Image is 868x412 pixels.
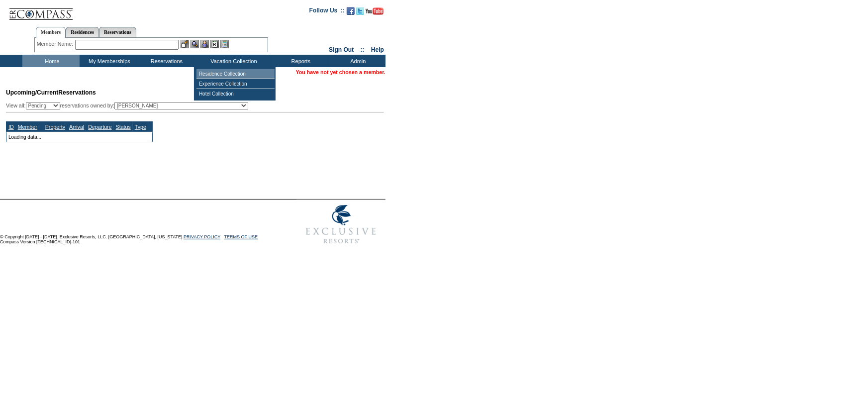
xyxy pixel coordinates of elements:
a: PRIVACY POLICY [184,234,220,239]
span: Reservations [6,89,96,96]
span: Upcoming/Current [6,89,58,96]
img: b_edit.gif [181,40,189,48]
td: Hotel Collection [196,89,275,99]
a: Type [135,124,146,130]
a: Departure [88,124,111,130]
img: b_calculator.gif [220,40,229,48]
span: You have not yet chosen a member. [296,69,386,75]
td: My Memberships [80,55,137,67]
td: Follow Us :: [309,6,345,18]
td: Reports [271,55,328,67]
img: Reservations [210,40,219,48]
td: Admin [328,55,386,67]
img: Follow us on Twitter [356,7,364,15]
a: Residences [66,27,99,37]
a: ID [8,124,14,130]
img: Exclusive Resorts [296,200,386,249]
a: Arrival [69,124,84,130]
td: Home [22,55,80,67]
td: Residence Collection [196,69,275,79]
td: Experience Collection [196,79,275,89]
span: :: [361,46,365,53]
td: Loading data... [6,132,153,142]
div: View all: reservations owned by: [6,102,253,109]
img: Impersonate [200,40,209,48]
div: Member Name: [37,40,75,48]
a: Become our fan on Facebook [347,10,355,16]
a: Member [18,124,37,130]
a: Follow us on Twitter [356,10,364,16]
a: Status [116,124,131,130]
td: Vacation Collection [194,55,271,67]
a: Reservations [99,27,136,37]
a: Property [45,124,65,130]
a: Subscribe to our YouTube Channel [366,10,384,16]
a: Members [36,27,66,38]
a: Help [371,46,384,53]
img: Subscribe to our YouTube Channel [366,7,384,15]
a: Sign Out [329,46,354,53]
img: Become our fan on Facebook [347,7,355,15]
a: TERMS OF USE [224,234,258,239]
td: Reservations [137,55,194,67]
img: View [191,40,199,48]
